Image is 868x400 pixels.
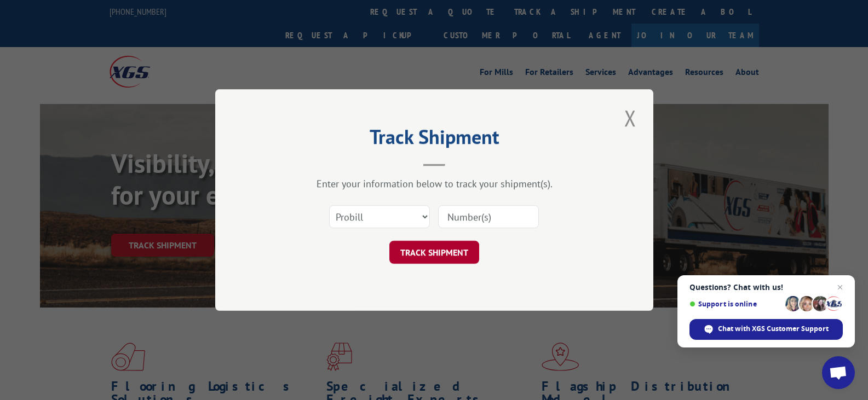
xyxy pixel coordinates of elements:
[718,324,829,334] span: Chat with XGS Customer Support
[270,177,599,190] div: Enter your information below to track your shipment(s).
[438,205,539,228] input: Number(s)
[689,283,843,292] span: Questions? Chat with us!
[689,319,843,340] span: Chat with XGS Customer Support
[689,300,781,308] span: Support is online
[270,129,599,150] h2: Track Shipment
[389,241,479,264] button: TRACK SHIPMENT
[621,103,640,133] button: Close modal
[822,356,855,389] a: Open chat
